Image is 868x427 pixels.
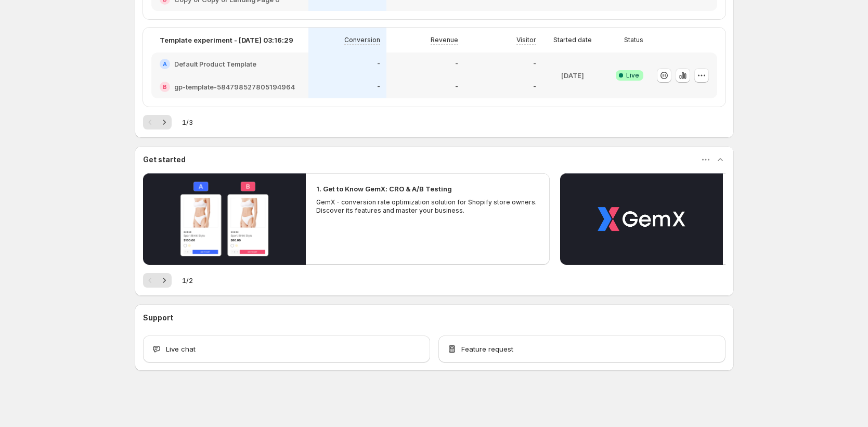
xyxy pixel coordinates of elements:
[143,115,172,130] nav: Pagination
[377,83,380,91] p: -
[626,71,639,80] span: Live
[182,275,193,286] span: 1 / 2
[455,60,458,68] p: -
[163,61,167,67] h2: A
[174,82,295,92] h2: gp-template-584798527805194964
[516,36,536,44] p: Visitor
[174,59,256,69] h2: Default Product Template
[143,154,186,165] h3: Get started
[316,184,452,194] h2: 1. Get to Know GemX: CRO & A/B Testing
[560,173,723,265] button: Play video
[561,70,584,81] p: [DATE]
[455,83,458,91] p: -
[624,36,643,44] p: Status
[157,115,172,130] button: Next
[553,36,592,44] p: Started date
[143,273,172,288] nav: Pagination
[533,83,536,91] p: -
[182,117,193,127] span: 1 / 3
[533,60,536,68] p: -
[157,273,172,288] button: Next
[143,313,173,323] h3: Support
[431,36,458,44] p: Revenue
[160,35,293,45] p: Template experiment - [DATE] 03:16:29
[377,60,380,68] p: -
[163,84,167,90] h2: B
[344,36,380,44] p: Conversion
[316,198,540,215] p: GemX - conversion rate optimization solution for Shopify store owners. Discover its features and ...
[143,173,306,265] button: Play video
[166,344,196,354] span: Live chat
[461,344,513,354] span: Feature request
